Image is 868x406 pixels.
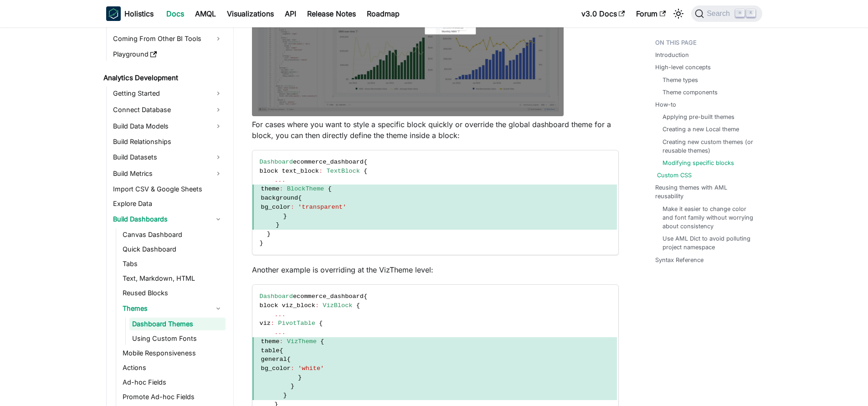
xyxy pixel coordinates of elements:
span: { [328,185,331,192]
a: v3.0 Docs [576,6,631,21]
a: Build Datasets [110,150,226,164]
span: } [276,221,279,228]
a: Getting Started [110,86,226,101]
span: { [287,356,291,363]
a: Quick Dashboard [120,243,226,256]
p: Another example is overriding at the VizTheme level: [252,264,619,275]
span: block text_block [260,168,319,175]
span: } [267,231,271,237]
a: Using Custom Fonts [129,332,226,345]
a: Analytics Development [101,72,226,84]
span: { [364,159,367,165]
span: ... [274,311,285,318]
span: : [291,365,294,372]
a: Introduction [655,51,689,59]
span: ... [274,177,285,184]
a: Make it easier to change color and font family without worrying about consistency [663,205,753,231]
span: } [298,374,302,381]
a: High-level concepts [655,63,711,72]
a: Build Metrics [110,166,226,181]
span: bg_color [261,204,291,211]
a: Forum [631,6,671,21]
span: 'white' [298,365,324,372]
kbd: K [746,9,755,17]
a: Modifying specific blocks [663,159,734,167]
span: { [356,302,360,309]
span: { [320,338,324,345]
span: } [283,392,287,399]
span: { [319,320,323,327]
a: Creating new custom themes (or reusable themes) [663,138,753,155]
span: PivotTable [278,320,315,327]
p: For cases where you want to style a specific block quickly or override the global dashboard theme... [252,119,619,141]
nav: Docs sidebar [97,27,234,406]
span: : [315,302,319,309]
a: Connect Database [110,103,226,117]
span: ecommerce_dashboard [293,293,364,300]
a: Use AML Dict to avoid polluting project namespace [663,234,753,252]
a: Release Notes [302,6,361,21]
b: Holistics [124,8,154,19]
span: block viz_block [260,302,315,309]
span: viz [260,320,271,327]
span: { [298,195,302,201]
span: TextBlock [326,168,360,175]
span: { [279,347,283,354]
button: Search (Command+K) [691,5,762,22]
a: Creating a new Local theme [663,125,739,134]
a: AMQL [190,6,221,21]
a: Actions [120,361,226,374]
a: Explore Data [110,197,226,210]
span: : [271,320,274,327]
span: table [261,347,280,354]
span: { [364,293,367,300]
a: Roadmap [361,6,405,21]
span: Search [704,10,735,18]
a: Text, Markdown, HTML [120,272,226,285]
a: Applying pre-built themes [663,113,734,121]
span: ecommerce_dashboard [293,159,364,165]
a: Mobile Responsiveness [120,347,226,360]
a: Canvas Dashboard [120,228,226,241]
a: Theme components [663,88,718,97]
a: Promote Ad-hoc Fields [120,391,226,403]
span: ... [274,329,285,336]
span: VizTheme [287,338,317,345]
a: Themes [120,301,226,316]
img: Holistics [106,6,121,21]
span: background [261,195,298,201]
a: Reusing themes with AML reusability [655,183,757,200]
a: API [279,6,302,21]
a: Build Dashboards [110,212,226,226]
a: Coming From Other BI Tools [110,31,226,46]
a: Visualizations [221,6,279,21]
a: HolisticsHolistics [106,6,154,21]
span: general [261,356,287,363]
span: VizBlock [323,302,352,309]
a: How-to [655,100,676,109]
a: Theme types [663,76,698,84]
a: Dashboard Themes [129,318,226,330]
span: Dashboard [260,293,293,300]
span: : [279,338,283,345]
a: Tabs [120,257,226,270]
a: Build Data Models [110,119,226,134]
span: theme [261,338,280,345]
a: Build Relationships [110,135,226,148]
span: } [260,240,263,247]
span: Dashboard [260,159,293,165]
a: Docs [161,6,190,21]
span: { [364,168,367,175]
span: : [279,185,283,192]
a: Import CSV & Google Sheets [110,183,226,195]
a: Custom CSS [657,171,692,180]
span: } [283,213,287,220]
a: Syntax Reference [655,256,704,264]
a: Playground [110,48,226,61]
span: : [291,204,294,211]
kbd: ⌘ [735,9,745,17]
span: : [319,168,323,175]
span: bg_color [261,365,291,372]
button: Switch between dark and light mode (currently light mode) [671,6,686,21]
span: BlockTheme [287,185,324,192]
